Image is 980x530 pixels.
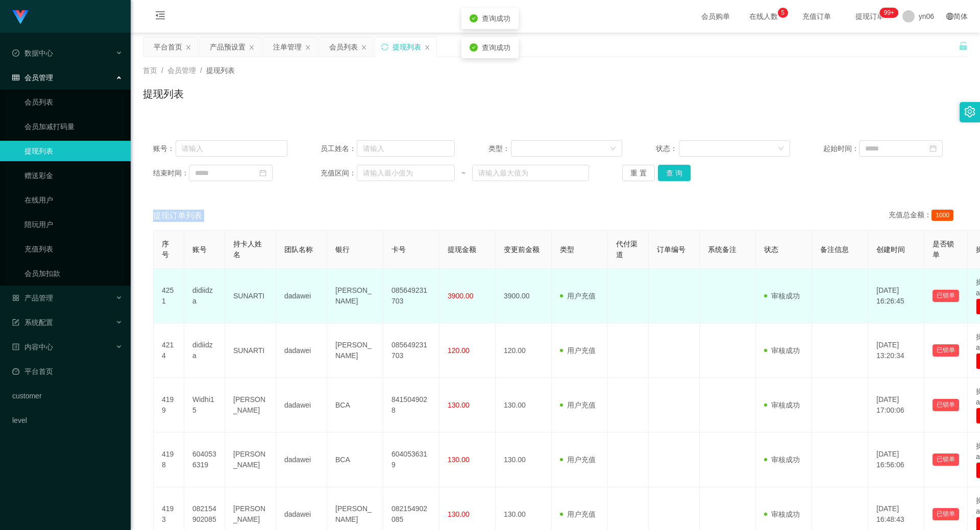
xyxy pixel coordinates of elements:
i: 图标: close [424,44,430,51]
span: 首页 [143,66,157,74]
sup: 5 [778,8,788,18]
td: 4199 [154,378,184,433]
span: 类型 [560,245,574,254]
td: didiidza [184,323,225,378]
span: 用户充值 [560,292,596,300]
td: 130.00 [496,433,552,487]
td: 085649231703 [383,323,439,378]
span: 用户充值 [560,456,596,464]
i: 图标: global [946,13,953,20]
td: SUNARTI [225,323,276,378]
span: 状态： [656,143,679,154]
p: 5 [781,8,785,18]
span: ~ [455,168,472,179]
span: 120.00 [448,346,470,355]
span: 130.00 [448,401,470,409]
i: 图标: profile [12,343,19,350]
span: / [200,66,202,74]
div: 会员列表 [329,37,358,57]
span: 充值订单 [797,13,836,20]
td: dadawei [276,378,327,433]
span: 审核成功 [764,292,800,300]
td: [DATE] 16:56:06 [868,433,924,487]
div: 注单管理 [273,37,302,57]
span: 3900.00 [448,292,474,300]
div: 产品预设置 [210,37,246,57]
span: 查询成功 [482,43,510,52]
span: 审核成功 [764,510,800,518]
span: 提现订单列表 [153,210,202,222]
i: 图标: setting [964,106,975,117]
span: 状态 [764,245,778,254]
td: BCA [327,433,383,487]
button: 查 询 [658,165,691,181]
td: [PERSON_NAME] [327,269,383,323]
span: 结束时间： [153,168,189,179]
span: 审核成功 [764,346,800,355]
span: 1000 [932,210,953,221]
button: 已锁单 [933,344,959,357]
a: 充值列表 [24,239,122,259]
span: 会员管理 [12,73,53,82]
span: 130.00 [448,510,470,518]
td: 3900.00 [496,269,552,323]
a: 提现列表 [24,141,122,161]
td: [PERSON_NAME] [225,378,276,433]
button: 已锁单 [933,453,959,466]
a: 陪玩用户 [24,214,122,235]
button: 已锁单 [933,399,959,411]
button: 已锁单 [933,290,959,302]
td: 120.00 [496,323,552,378]
a: 图标: dashboard平台首页 [12,361,122,382]
span: 持卡人姓名 [233,240,262,259]
i: 图标: calendar [929,145,937,152]
input: 请输入 [357,140,455,157]
input: 请输入最大值为 [472,165,589,181]
span: 订单编号 [657,245,685,254]
td: 8415049028 [383,378,439,433]
td: 6040536319 [184,433,225,487]
span: 数据中心 [12,49,53,57]
div: 平台首页 [154,37,182,57]
span: 是否锁单 [933,240,954,259]
i: 图标: close [185,44,191,51]
span: 备注信息 [820,245,849,254]
span: 用户充值 [560,346,596,355]
div: 提现列表 [393,37,421,57]
sup: 267 [879,8,898,18]
span: 创建时间 [876,245,905,254]
input: 请输入最小值为 [357,165,455,181]
td: 4214 [154,323,184,378]
i: 图标: down [778,145,784,153]
a: 会员列表 [24,92,122,112]
td: dadawei [276,269,327,323]
i: 图标: down [610,145,616,153]
a: 在线用户 [24,190,122,210]
span: 查询成功 [482,14,510,22]
td: [PERSON_NAME] [327,323,383,378]
td: didiidza [184,269,225,323]
span: 内容中心 [12,343,53,351]
span: 序号 [162,240,169,259]
button: 已锁单 [933,508,959,520]
span: 变更前金额 [504,245,540,254]
i: icon: check-circle [470,43,478,52]
td: [DATE] 13:20:34 [868,323,924,378]
i: 图标: close [305,44,311,51]
span: / [161,66,163,74]
td: [DATE] 16:26:45 [868,269,924,323]
td: 6040536319 [383,433,439,487]
i: 图标: table [12,74,19,81]
span: 会员管理 [167,66,196,74]
i: 图标: check-circle-o [12,49,19,57]
span: 银行 [335,245,350,254]
span: 卡号 [391,245,406,254]
span: 提现订单 [850,13,889,20]
i: 图标: menu-fold [143,1,178,33]
i: 图标: close [249,44,255,51]
a: customer [12,386,122,406]
td: [DATE] 17:00:06 [868,378,924,433]
i: 图标: form [12,319,19,326]
span: 代付渠道 [616,240,638,259]
span: 系统备注 [708,245,737,254]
